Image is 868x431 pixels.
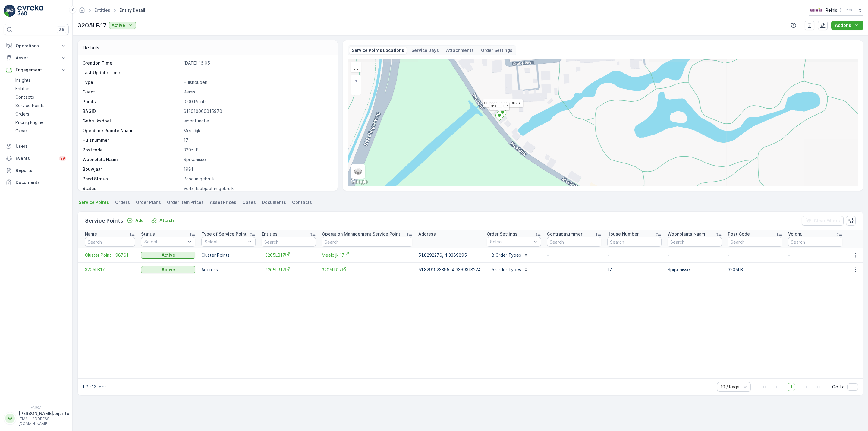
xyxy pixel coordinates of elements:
[19,417,71,426] p: [EMAIL_ADDRESS][DOMAIN_NAME]
[668,237,722,247] input: Search
[184,166,331,172] p: 1981
[83,137,181,143] p: Huisnummer
[607,267,662,273] p: 17
[184,137,331,143] p: 17
[354,87,357,92] span: −
[265,267,312,273] a: 3205LB17
[83,147,181,153] p: Postcode
[13,84,69,93] a: Entities
[184,118,331,124] p: woonfunctie
[322,237,412,247] input: Search
[83,128,181,134] p: Openbare Ruimte Naam
[418,267,481,273] p: 51.8291923395, 4.3369318224
[4,164,69,176] a: Reports
[355,78,357,83] span: +
[79,9,85,14] a: Homepage
[4,152,69,164] a: Events99
[322,267,412,273] a: 3205LB17
[85,267,135,273] a: 3205LB17
[79,199,109,205] span: Service Points
[547,252,601,258] p: -
[487,250,532,260] button: 8 Order Types
[83,157,181,163] p: Woonplats Naam
[94,8,110,13] a: Entities
[814,218,840,224] p: Clear Filters
[85,252,135,258] a: Cluster Point - 98761
[322,252,412,258] a: Meeldijk 17
[83,44,99,51] p: Details
[167,199,204,205] span: Order Item Prices
[418,252,481,258] p: 51.8292276, 4.3369895
[490,267,521,273] p: 5 Order Types
[58,27,64,32] p: ⌘B
[481,47,512,53] p: Order Settings
[19,410,71,417] p: [PERSON_NAME].bijzitter
[15,128,28,134] p: Cases
[13,93,69,101] a: Contacts
[607,252,662,258] p: -
[15,103,45,109] p: Service Points
[788,237,842,247] input: Search
[205,239,246,245] p: Select
[112,22,125,28] p: Active
[351,85,360,94] a: Zoom Out
[83,385,107,389] p: 1-2 of 2 items
[16,155,55,161] p: Events
[4,52,69,64] button: Asset
[135,217,144,223] p: Add
[136,199,161,205] span: Order Plans
[83,176,181,182] p: Pand Status
[184,128,331,134] p: Meeldijk
[184,147,331,153] p: 3205LB
[141,231,155,237] p: Status
[184,70,331,76] p: -
[13,76,69,84] a: Insights
[351,63,360,72] a: View Fullscreen
[351,165,365,178] a: Layers
[184,89,331,95] p: Reinis
[4,176,69,189] a: Documents
[265,252,312,258] a: 3205LB17
[4,410,69,426] button: AA[PERSON_NAME].bijzitter[EMAIL_ADDRESS][DOMAIN_NAME]
[77,21,107,30] p: 3205LB17
[16,179,66,185] p: Documents
[262,237,316,247] input: Search
[184,79,331,85] p: Huishouden
[201,231,247,237] p: Type of Service Point
[15,86,30,92] p: Entities
[13,127,69,135] a: Cases
[728,252,782,258] p: -
[83,99,181,105] p: Points
[831,21,863,30] button: Actions
[487,231,517,237] p: Order Settings
[184,157,331,163] p: Spijkenisse
[83,108,181,114] p: BAGID
[351,76,360,85] a: Zoom In
[668,231,705,237] p: Woonplaats Naam
[788,231,802,237] p: Volgnr.
[115,199,130,205] span: Orders
[262,199,286,205] span: Documents
[352,47,404,53] p: Service Points Locations
[210,199,236,205] span: Asset Prices
[83,118,181,124] p: Gebruiksdoel
[85,217,123,225] p: Service Points
[487,265,532,274] button: 5 Order Types
[15,119,44,125] p: Pricing Engine
[788,383,795,391] span: 1
[162,252,175,258] p: Active
[85,237,135,247] input: Search
[490,252,521,258] p: 8 Order Types
[83,79,181,85] p: Type
[83,166,181,172] p: Bouwjaar
[184,99,331,105] p: 0.00 Points
[85,231,97,237] p: Name
[83,185,181,192] p: Status
[13,101,69,110] a: Service Points
[840,8,855,13] p: ( +02:00 )
[16,167,66,173] p: Reports
[5,414,15,423] div: AA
